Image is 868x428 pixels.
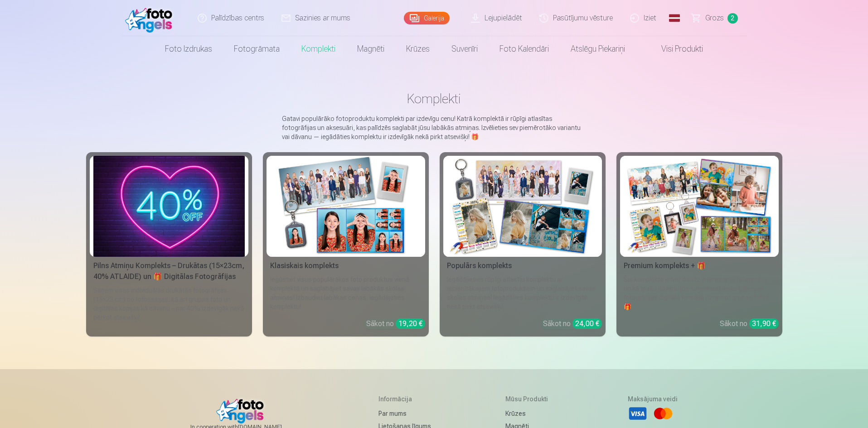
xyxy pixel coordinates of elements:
[443,275,602,311] div: Iegādājieties rūpīgi atlasītu komplektu ar iecienītākajiem fotoproduktiem un saglabājiet savas sk...
[489,36,560,62] a: Foto kalendāri
[628,394,678,404] h5: Maksājuma veidi
[154,36,223,62] a: Foto izdrukas
[560,36,636,62] a: Atslēgu piekariņi
[505,394,553,404] h5: Mūsu produkti
[447,156,598,257] img: Populārs komplekts
[441,36,489,62] a: Suvenīri
[636,36,714,62] a: Visi produkti
[440,152,606,337] a: Populārs komplektsPopulārs komplektsIegādājieties rūpīgi atlasītu komplektu ar iecienītākajiem fo...
[223,36,291,62] a: Fotogrāmata
[90,286,248,333] div: Saņem visas individuālās drukātās fotogrāfijas (15×23 cm) no fotosesijas, kā arī grupas foto un d...
[396,318,425,329] div: 19,20 €
[346,36,395,62] a: Magnēti
[404,12,450,24] a: Galerija
[125,4,177,33] img: /fa1
[720,318,779,329] div: Sākot no
[749,318,779,329] div: 31,90 €
[620,275,779,311] div: Šis komplekts ietver daudz interesantu fotopreču, un kā īpašu dāvanu jūs saņemsiet visas galerija...
[505,407,553,420] a: Krūzes
[628,404,648,423] li: Visa
[86,152,252,337] a: Pilns Atmiņu Komplekts – Drukātas (15×23cm, 40% ATLAIDE) un 🎁 Digitālas Fotogrāfijas Pilns Atmiņu...
[705,13,724,24] span: Grozs
[727,13,738,24] span: 2
[291,36,346,62] a: Komplekti
[620,260,779,271] div: Premium komplekts + 🎁
[624,156,775,257] img: Premium komplekts + 🎁
[366,318,425,329] div: Sākot no
[282,114,587,141] p: Gatavi populārāko fotoproduktu komplekti par izdevīgu cenu! Katrā komplektā ir rūpīgi atlasītas f...
[572,318,602,329] div: 24,00 €
[653,404,673,423] li: Mastercard
[263,152,429,337] a: Klasiskais komplektsKlasiskais komplektsIegūstiet visus populārākos foto produktus vienā komplekt...
[616,152,782,337] a: Premium komplekts + 🎁 Premium komplekts + 🎁Šis komplekts ietver daudz interesantu fotopreču, un k...
[378,407,431,420] a: Par mums
[90,260,248,282] div: Pilns Atmiņu Komplekts – Drukātas (15×23cm, 40% ATLAIDE) un 🎁 Digitālas Fotogrāfijas
[93,91,775,107] h1: Komplekti
[543,318,602,329] div: Sākot no
[267,275,425,311] div: Iegūstiet visus populārākos foto produktus vienā komplektā un saglabājiet savas labākās skolas at...
[270,156,422,257] img: Klasiskais komplekts
[395,36,441,62] a: Krūzes
[93,156,245,257] img: Pilns Atmiņu Komplekts – Drukātas (15×23cm, 40% ATLAIDE) un 🎁 Digitālas Fotogrāfijas
[378,394,431,404] h5: Informācija
[267,260,425,271] div: Klasiskais komplekts
[443,260,602,271] div: Populārs komplekts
